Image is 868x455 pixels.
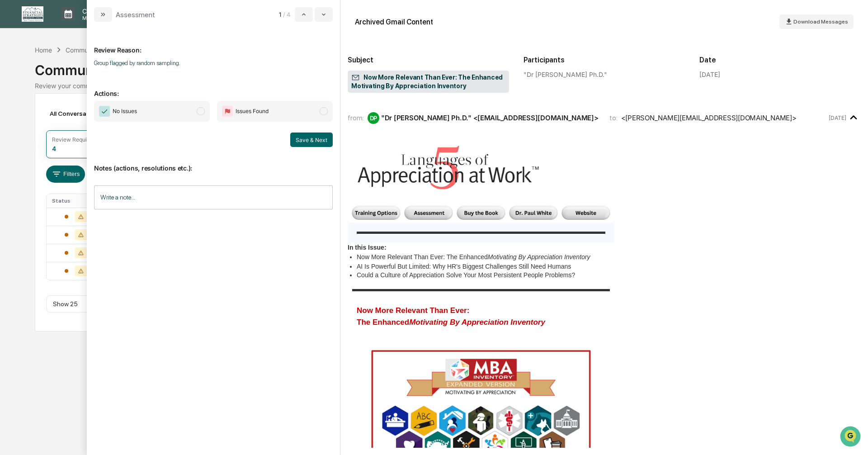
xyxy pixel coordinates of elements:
span: • [75,123,78,130]
img: Jack Rasmussen [9,139,24,153]
span: Download Messages [793,19,848,25]
div: Communications Archive [35,55,833,78]
p: Calendar [75,7,121,15]
span: Data Lookup [18,202,57,211]
th: Status [47,194,106,208]
p: Actions: [94,79,333,97]
p: Group flagged by random sampling. [94,60,333,66]
div: <[PERSON_NAME][EMAIL_ADDRESS][DOMAIN_NAME]> [621,114,797,122]
span: to: [609,114,618,122]
div: "Dr [PERSON_NAME] Ph.D." <[EMAIL_ADDRESS][DOMAIN_NAME]> [381,114,599,122]
p: Notes (actions, resolutions etc.): [94,153,333,172]
div: "Dr [PERSON_NAME] Ph.D." [524,71,685,78]
div: 🔎 [9,203,16,210]
div: Start new chat [41,69,148,78]
span: Pylon [90,224,109,231]
button: Download Messages [779,14,854,29]
div: 4 [52,145,56,152]
div: Review your communication records across channels [35,82,833,90]
span: • [75,147,78,155]
em: Motivating By Appreciation Inventory [409,318,545,327]
span: / 4 [283,11,293,18]
p: Review Reason: [94,35,333,54]
b: In this Issue: [348,244,387,251]
div: DP [368,112,379,124]
button: Save & Next [290,133,333,147]
h2: Participants [524,56,685,64]
img: 1746055101610-c473b297-6a78-478c-a979-82029cc54cd1 [9,69,25,85]
li: Could a Culture of Appreciation Solve Your Most Persistent People Problems? [357,270,614,280]
a: 🔎Data Lookup [5,199,61,215]
div: All Conversations [46,106,114,121]
button: Start new chat [154,72,165,83]
img: Jack Rasmussen [9,114,24,129]
span: Preclearance [18,185,58,194]
a: Powered byPylon [64,224,109,231]
time: Tuesday, September 23, 2025 at 10:36:37 AM [829,114,846,121]
img: 1746055101610-c473b297-6a78-478c-a979-82029cc54cd1 [18,123,25,131]
p: How can we help? [9,19,165,33]
img: Flag [222,106,233,117]
li: Now More Relevant Than Ever: The Enhanced [357,252,614,262]
span: [DATE] [80,123,99,130]
a: 🖐️Preclearance [5,181,62,198]
span: [DATE] [80,147,99,155]
em: Motivating By Appreciation Inventory [488,253,590,261]
button: See all [140,99,165,109]
img: logo [22,6,43,22]
div: Home [35,46,52,54]
h1: AI Is Powerful But Limited: Why HR's Biggest Challenges Still Need Humans [357,263,614,270]
button: Filters [46,166,85,183]
img: Checkmark [99,106,110,117]
p: Manage Tasks [75,15,121,21]
span: 1 [279,11,281,18]
span: Now More Relevant Than Ever: The Enhanced Motivating By Appreciation Inventory [351,73,505,90]
h2: Subject [348,56,509,64]
b: The Enhanced [357,318,545,327]
span: [PERSON_NAME] [28,147,73,155]
div: [DATE] [699,71,720,78]
span: from: [348,114,364,122]
div: Communications Archive [66,46,139,54]
a: 🗄️Attestations [62,181,116,198]
div: Past conversations [9,100,61,108]
span: Attestations [75,185,112,194]
b: Now More Relevant Than Ever: [357,306,469,315]
img: 8933085812038_c878075ebb4cc5468115_72.jpg [19,69,35,85]
div: Assessment [116,10,155,19]
img: 1746055101610-c473b297-6a78-478c-a979-82029cc54cd1 [18,148,25,155]
span: Issues Found [236,107,269,116]
h2: Date [699,56,861,64]
div: We're available if you need us! [41,78,124,85]
span: No Issues [113,107,137,116]
div: Review Required [52,136,95,143]
div: 🗄️ [66,186,73,193]
iframe: Open customer support [839,425,863,450]
div: 🖐️ [9,186,16,193]
div: Archived Gmail Content [355,18,433,26]
span: [PERSON_NAME] [28,123,73,130]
